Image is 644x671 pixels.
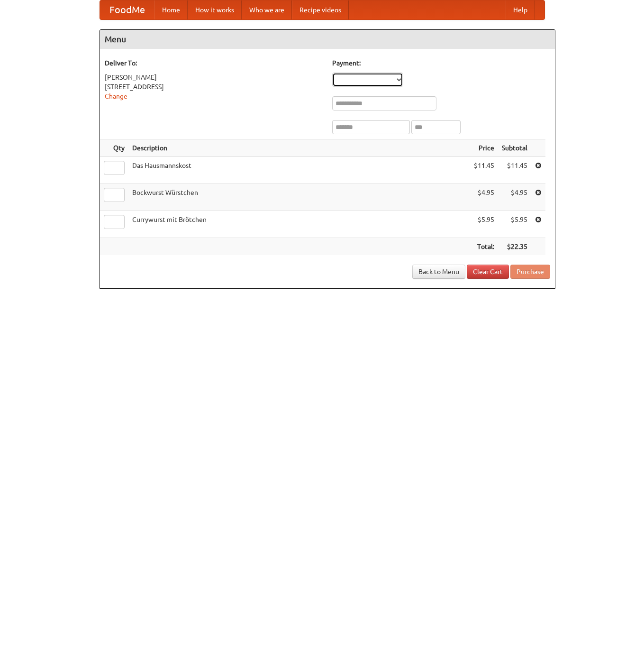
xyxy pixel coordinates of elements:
[467,265,509,279] a: Clear Cart
[498,211,531,238] td: $5.95
[100,30,555,49] h4: Menu
[128,211,470,238] td: Currywurst mit Brötchen
[128,157,470,184] td: Das Hausmannskost
[510,265,550,279] button: Purchase
[498,139,531,157] th: Subtotal
[412,265,465,279] a: Back to Menu
[242,0,292,19] a: Who we are
[506,0,535,19] a: Help
[332,58,550,68] h5: Payment:
[498,157,531,184] td: $11.45
[292,0,349,19] a: Recipe videos
[498,238,531,256] th: $22.35
[470,211,498,238] td: $5.95
[154,0,188,19] a: Home
[470,238,498,256] th: Total:
[470,139,498,157] th: Price
[105,58,323,68] h5: Deliver To:
[100,0,154,19] a: FoodMe
[470,184,498,211] td: $4.95
[188,0,242,19] a: How it works
[105,92,127,100] a: Change
[470,157,498,184] td: $11.45
[105,73,323,82] div: [PERSON_NAME]
[498,184,531,211] td: $4.95
[128,184,470,211] td: Bockwurst Würstchen
[100,139,128,157] th: Qty
[105,82,323,92] div: [STREET_ADDRESS]
[128,139,470,157] th: Description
